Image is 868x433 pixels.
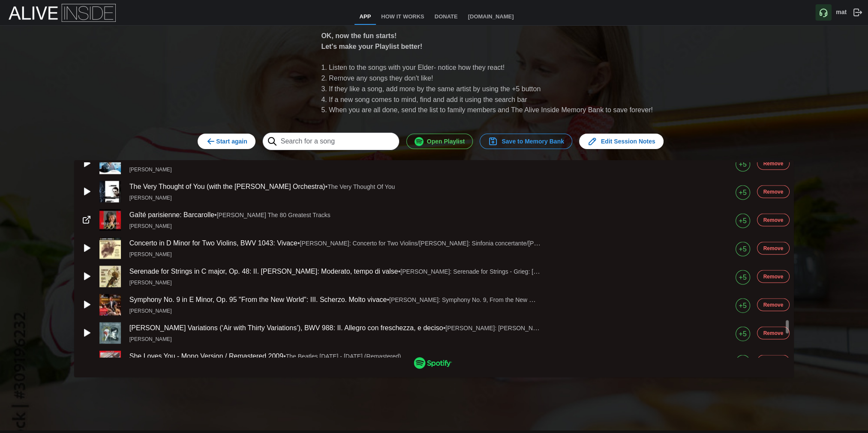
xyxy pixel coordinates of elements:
[129,324,443,331] a: [PERSON_NAME] Variations (‘Air with Thirty Variations’), BWV 988: II. Allegro con freschezza, e d...
[129,307,309,315] a: [PERSON_NAME]
[736,242,750,256] button: +5
[414,137,423,146] img: Spotify_Icon_RGB_Green.28303824.png
[217,211,330,218] span: [PERSON_NAME] The 80 Greatest Tracks
[739,272,746,283] div: +5
[99,152,121,174] img: album cover
[329,105,653,116] span: When you are all done, send the list to family members and The Alive Inside Memory Bank to save f...
[99,181,121,202] img: album cover
[99,350,121,372] img: album cover
[757,298,790,311] button: Remove
[129,194,309,202] a: [PERSON_NAME]
[763,185,784,197] span: Remove
[129,222,309,230] a: [PERSON_NAME]
[129,351,541,361] div: •
[480,134,572,149] button: Save to Memory Bank
[286,352,401,359] span: The Beatles [DATE] - [DATE] (Remastered)
[739,357,746,367] div: +5
[757,157,790,170] button: Remove
[739,187,746,198] div: +5
[739,244,746,254] div: +5
[300,239,626,246] span: [PERSON_NAME]: Concerto for Two Violins/[PERSON_NAME]: Sinfonia concertante/[PERSON_NAME]: Double...
[757,242,790,254] button: Remove
[739,300,746,311] div: +5
[129,165,309,173] a: [PERSON_NAME]
[445,324,616,331] span: [PERSON_NAME]: [PERSON_NAME] Variations & Other Works
[129,335,309,343] a: [PERSON_NAME]
[129,194,253,202] div: [PERSON_NAME]
[262,132,399,150] input: Search for a song
[129,278,309,287] a: [PERSON_NAME]
[129,238,541,248] div: •
[129,182,325,190] a: The Very Thought of You (with the [PERSON_NAME] Orchestra)
[129,209,541,220] div: •
[736,270,750,284] button: +5
[579,134,664,149] button: Edit Session Notes
[763,270,784,282] span: Remove
[129,250,253,258] div: [PERSON_NAME]
[757,185,790,198] button: Remove
[329,95,527,105] span: If a new song comes to mind, find and add it using the search bar
[329,84,541,95] span: If they like a song, add more by the same artist by using the +5 button
[389,296,544,303] span: [PERSON_NAME]: Symphony No. 9, From the New World
[129,181,541,192] div: •
[757,270,790,283] button: Remove
[99,294,121,315] img: album cover
[414,134,465,149] span: Open Playlist
[327,183,395,190] span: The Very Thought Of You
[99,209,121,230] img: album cover
[836,9,847,15] b: mat
[763,299,784,311] span: Remove
[736,298,750,313] button: +5
[736,355,750,369] button: +5
[400,267,685,275] span: [PERSON_NAME]: Serenade for Strings - Grieg: [PERSON_NAME] Suite - Mozart: Eine kleine Nachtmusik
[329,73,433,84] span: Remove any songs they don't like!
[99,322,121,343] img: album cover
[129,323,541,333] div: •
[129,294,541,305] div: •
[739,328,746,339] div: +5
[736,185,750,200] button: +5
[414,357,452,369] img: Spotify_Logo_RGB_Green.9ff49e53.png
[763,327,784,339] span: Remove
[129,266,541,277] div: •
[129,307,253,315] div: [PERSON_NAME]
[321,32,422,50] b: OK, now the fun starts! Let's make your Playlist better!
[763,157,784,169] span: Remove
[757,326,790,339] button: Remove
[488,134,564,149] span: Save to Memory Bank
[129,211,214,218] a: Gaîté parisienne: Barcarolle
[129,352,283,359] a: She Loves You - Mono Version / Remastered 2009
[587,134,655,149] span: Edit Session Notes
[129,267,398,275] a: Serenade for Strings in C major, Op. 48: II. [PERSON_NAME]: Moderato, tempo di valse
[329,63,505,73] span: Listen to the songs with your Elder- notice how they react!
[99,237,121,259] img: album cover
[9,4,116,22] img: Alive Inside Logo
[739,215,746,226] div: +5
[406,134,480,149] a: Open Playlist
[736,157,750,171] button: +5
[406,134,473,149] button: Open Playlist
[99,266,121,287] img: album cover
[757,213,790,226] button: Remove
[206,134,247,149] span: Start again
[739,159,746,170] div: +5
[736,326,750,341] button: +5
[129,165,253,173] div: [PERSON_NAME]
[129,296,387,303] a: Symphony No. 9 in E Minor, Op. 95 "From the New World": III. Scherzo. Molto vivace
[129,278,253,287] div: [PERSON_NAME]
[757,355,790,367] button: Remove
[736,213,750,228] button: +5
[763,242,784,254] span: Remove
[763,355,784,367] span: Remove
[129,222,253,230] div: [PERSON_NAME]
[763,214,784,226] span: Remove
[129,250,309,258] a: [PERSON_NAME]
[198,134,255,149] button: Start again
[129,335,253,343] div: [PERSON_NAME]
[129,239,297,246] a: Concerto in D Minor for Two Violins, BWV 1043: Vivace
